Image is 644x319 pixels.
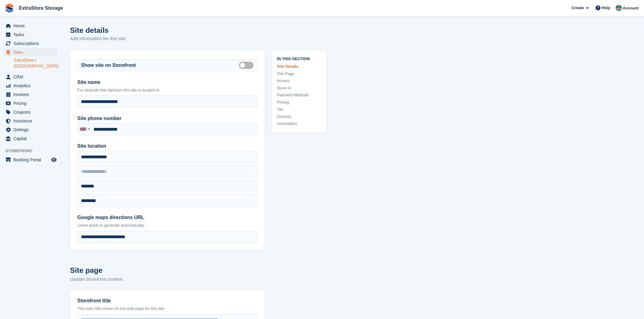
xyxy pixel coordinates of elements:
label: Storefront title [77,297,257,304]
a: menu [3,48,58,57]
a: Preview store [50,156,58,163]
span: Booking Portal [13,156,50,164]
a: Move In [277,85,322,91]
p: Update Storefront content. [70,276,265,283]
a: menu [3,22,58,30]
img: stora-icon-8386f47178a22dfd0bd8f6a31ec36ba5ce8667c1dd55bd0f319d3a0aa187defe.svg [5,4,14,13]
a: menu [3,73,58,81]
h2: Site page [70,265,265,276]
label: Google maps directions URL [77,214,257,221]
a: menu [3,125,58,134]
p: Add information for this site. [70,35,127,42]
a: menu [3,81,58,90]
a: Automation [277,121,322,127]
span: Account [623,5,639,11]
a: ExtraStore Storage [16,3,65,13]
p: Leave blank to generate automatically. [77,222,257,228]
div: United Kingdom: +44 [78,123,92,135]
a: ExtraStore | [GEOGRAPHIC_DATA] [14,57,58,69]
a: menu [3,156,58,164]
p: The main title shown on the web page for this site. [77,306,257,312]
span: Storefront [5,148,61,154]
a: Access [277,78,322,84]
label: Site phone number [77,115,257,122]
span: Pricing [13,99,50,108]
span: In this section [277,56,322,61]
span: Create [572,5,584,11]
span: Analytics [13,81,50,90]
a: Site Page [277,71,322,77]
span: Invoices [13,90,50,99]
a: menu [3,30,58,39]
span: Insurance [13,117,50,125]
a: menu [3,99,58,108]
a: menu [3,108,58,116]
a: Site Details [277,63,322,70]
span: CRM [13,73,50,81]
p: For example the city/town this site is located in. [77,87,257,93]
a: Tax [277,106,322,112]
span: Home [13,22,50,30]
a: menu [3,117,58,125]
span: Subscriptions [13,39,50,48]
label: Site location [77,142,257,150]
span: Sites [13,48,50,57]
a: menu [3,90,58,99]
span: Help [602,5,610,11]
h1: Site details [70,26,127,34]
label: Site name [77,79,257,86]
span: Capital [13,134,50,143]
label: Show site on Storefront [81,62,136,69]
a: Invoices [277,114,322,120]
a: menu [3,39,58,48]
a: Payment Methods [277,92,322,98]
span: Coupons [13,108,50,116]
label: Is public [239,65,256,66]
span: Settings [13,125,50,134]
a: Pricing [277,99,322,105]
a: menu [3,134,58,143]
span: Tasks [13,30,50,39]
img: Grant Daniel [616,5,622,11]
